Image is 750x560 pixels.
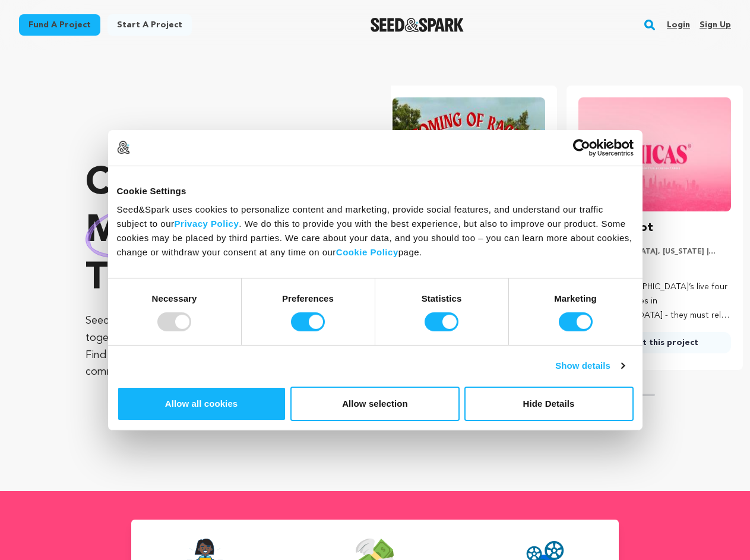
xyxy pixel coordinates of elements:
[700,15,731,34] a: Sign up
[464,387,634,421] button: Hide Details
[578,97,731,211] img: CHICAS Pilot image
[117,387,286,421] button: Allow all cookies
[554,293,597,303] strong: Marketing
[393,97,545,211] img: Coming of Rage image
[19,14,100,36] a: Fund a project
[290,387,460,421] button: Allow selection
[86,205,188,258] img: hand sketched image
[86,312,343,381] p: Seed&Spark is where creators and audiences work together to bring incredible new projects to life...
[175,219,239,229] a: Privacy Policy
[107,14,192,36] a: Start a project
[578,280,731,322] p: Four [DEMOGRAPHIC_DATA]’s live four different lifestyles in [GEOGRAPHIC_DATA] - they must rely on...
[86,160,343,303] p: Crowdfunding that .
[578,261,731,271] p: Comedy, Drama
[371,18,464,32] img: Seed&Spark Logo Dark Mode
[152,293,197,303] strong: Necessary
[117,183,634,198] div: Cookie Settings
[667,15,690,34] a: Login
[282,293,334,303] strong: Preferences
[371,18,464,32] a: Seed&Spark Homepage
[578,332,731,353] a: Support this project
[422,293,462,303] strong: Statistics
[117,141,130,154] img: logo
[578,247,731,257] p: [GEOGRAPHIC_DATA], [US_STATE] | Series
[555,359,624,373] a: Show details
[530,138,634,156] a: Usercentrics Cookiebot - opens in a new window
[336,247,398,257] a: Cookie Policy
[117,203,634,260] div: Seed&Spark uses cookies to personalize content and marketing, provide social features, and unders...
